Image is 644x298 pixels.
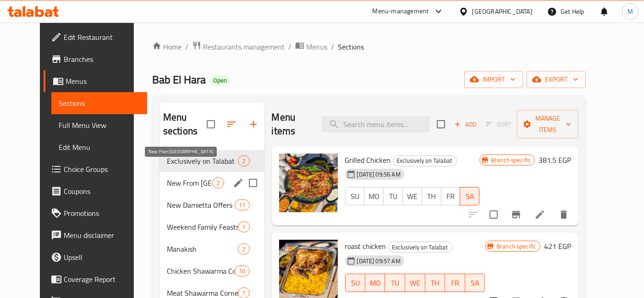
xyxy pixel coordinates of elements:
[238,245,249,254] span: 2
[64,54,140,65] span: Branches
[534,209,545,220] a: Edit menu item
[331,41,334,52] li: /
[288,41,292,52] li: /
[238,157,249,166] span: 2
[429,276,442,290] span: TH
[345,274,365,292] button: SU
[484,205,503,224] span: Select to update
[152,41,182,52] a: Home
[44,48,148,70] a: Branches
[349,276,362,290] span: SU
[44,26,148,48] a: Edit Restaurant
[368,190,380,203] span: MO
[64,208,140,219] span: Promotions
[353,170,404,179] span: [DATE] 09:56 AM
[409,276,422,290] span: WE
[464,190,476,203] span: SA
[306,41,327,52] span: Menus
[393,155,457,166] span: Exclusively on Talabat
[469,276,482,290] span: SA
[160,216,264,238] div: Weekend Family Feasts1
[167,199,235,210] span: New Damietta Offers
[238,223,249,232] span: 1
[160,238,264,260] div: Manakish2
[64,32,140,43] span: Edit Restaurant
[453,119,478,130] span: Add
[387,190,399,203] span: TU
[539,154,571,166] h6: 381.5 EGP
[449,276,462,290] span: FR
[235,267,249,276] span: 10
[472,6,533,17] div: [GEOGRAPHIC_DATA]
[160,172,264,194] div: New From [GEOGRAPHIC_DATA]2edit
[59,120,140,131] span: Full Menu View
[213,179,223,188] span: 2
[231,176,245,190] button: edit
[553,204,575,226] button: delete
[51,136,148,158] a: Edit Menu
[167,177,212,188] span: New From [GEOGRAPHIC_DATA]
[321,116,429,132] input: search
[201,115,220,134] span: Select all sections
[238,221,249,232] div: items
[451,117,480,132] span: Add item
[544,240,571,253] h6: 421 EGP
[209,75,231,86] div: Open
[345,187,365,205] button: SU
[167,243,238,254] span: Manakish
[272,110,311,138] h2: Menu items
[441,187,461,205] button: FR
[167,155,238,166] span: Exclusively on Talabat
[345,153,391,167] span: Grilled Chicken
[369,276,382,290] span: MO
[185,41,188,52] li: /
[64,164,140,175] span: Choice Groups
[203,41,285,52] span: Restaurants management
[44,224,148,246] a: Menu disclaimer
[44,246,148,268] a: Upsell
[487,156,534,165] span: Branch specific
[167,265,235,276] span: Chicken Shawarma Corner
[524,113,571,136] span: Manage items
[220,113,242,135] span: Sort sections
[388,242,452,253] div: Exclusively on Talabat
[505,204,527,226] button: Branch-specific-item
[451,117,480,132] button: Add
[422,187,441,205] button: TH
[64,274,140,285] span: Coverage Report
[238,155,249,166] div: items
[338,41,364,52] span: Sections
[51,92,148,114] a: Sections
[235,201,249,210] span: 11
[235,199,249,210] div: items
[460,187,479,205] button: SA
[163,110,207,138] h2: Menu sections
[445,190,457,203] span: FR
[517,110,578,138] button: Manage items
[426,190,438,203] span: TH
[51,114,148,136] a: Full Menu View
[493,242,540,251] span: Branch specific
[480,117,517,132] span: Select section first
[44,202,148,224] a: Promotions
[464,71,523,88] button: import
[238,289,249,298] span: 7
[152,41,586,53] nav: breadcrumb
[389,242,452,253] span: Exclusively on Talabat
[209,77,231,84] span: Open
[373,6,429,17] div: Menu-management
[295,41,327,53] a: Menus
[44,268,148,290] a: Coverage Report
[44,70,148,92] a: Menus
[167,221,238,232] span: Weekend Family Feasts
[64,252,140,263] span: Upsell
[44,180,148,202] a: Coupons
[353,257,404,265] span: [DATE] 09:57 AM
[66,76,140,87] span: Menus
[64,230,140,241] span: Menu disclaimer
[160,260,264,282] div: Chicken Shawarma Corner10
[235,265,249,276] div: items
